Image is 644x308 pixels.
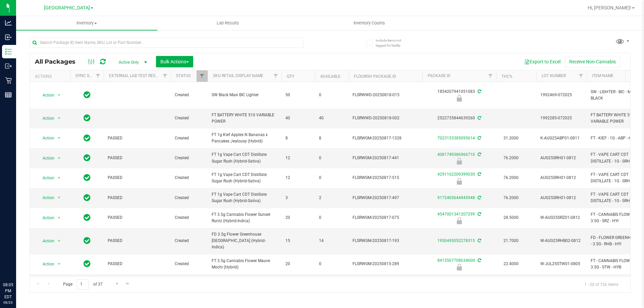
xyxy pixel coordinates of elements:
span: Action [37,213,55,223]
span: Bulk Actions [160,59,189,64]
button: Bulk Actions [156,56,193,67]
div: Newly Received [421,264,497,270]
span: 1992469-072025 [540,92,583,98]
a: Filter [485,70,496,82]
span: FT 1g Vape Cart CDT Distillate Sugar Rush (Hybrid-Sativa) [212,151,277,164]
span: Created [175,175,204,181]
a: Inventory [16,16,157,30]
div: Newly Received [421,95,497,102]
div: 2522735844639260 [421,115,497,121]
button: Export to Excel [520,56,565,67]
a: Available [320,74,340,79]
span: select [55,114,63,123]
span: Created [175,155,204,161]
a: Filter [270,70,281,82]
span: FT - VAPE CART CDT DISTILLATE - 1G - SRH - HYS [591,191,641,204]
span: Created [175,238,204,244]
p: 08:05 PM EDT [3,282,13,300]
a: 7023153385095614 [437,136,475,140]
span: Inventory [16,20,157,26]
a: Filter [197,70,208,82]
span: PASSED [108,214,167,221]
div: Launch Hold [421,218,497,224]
span: In Sync [84,173,91,182]
span: Sync from Compliance System [477,89,481,94]
span: select [55,153,63,163]
a: 1950495052278315 [437,238,475,243]
span: 21.7000 [500,236,522,246]
inline-svg: Inventory [5,48,12,55]
span: 0 [319,214,344,221]
span: 1992285-072025 [540,115,583,121]
span: FT BATTERY WHITE 510 VARIABLE POWER [212,112,277,125]
input: Search Package ID, Item Name, SKU, Lot or Part Number... [30,38,304,48]
span: Action [37,114,55,123]
a: Sku Retail Display Name [213,73,263,78]
span: select [55,133,63,143]
span: FT - VAPE CART CDT DISTILLATE - 1G - SRH - HYS [591,151,641,164]
span: 0 [319,155,344,161]
inline-svg: Reports [5,91,12,98]
a: Filter [93,70,104,82]
span: Sync from Compliance System [477,152,481,157]
span: FLSRWGM-20250817-497 [353,195,418,201]
span: PASSED [108,175,167,181]
a: Status [176,73,191,78]
span: Created [175,261,204,267]
span: 20 [285,214,311,221]
span: FLSRWGM-20250815-289 [353,261,418,267]
span: In Sync [84,236,91,245]
div: Newly Received [421,158,497,165]
span: Created [175,92,204,98]
span: 76.2000 [500,193,522,203]
span: Lab Results [208,20,248,26]
span: Created [175,135,204,141]
span: FT 1g Vape Cart CDT Distillate Sugar Rush (Hybrid-Sativa) [212,172,277,184]
span: FT BATTERY WHITE 510 VARIABLE POWER [591,112,641,125]
span: PASSED [108,195,167,201]
span: 0 [319,92,344,98]
span: Created [175,214,204,221]
a: 8415507708634600 [437,258,475,263]
span: Action [37,193,55,202]
span: Include items not tagged for facility [376,38,409,48]
span: W-AUG25SRZ01-0812 [540,214,583,221]
span: In Sync [84,193,91,202]
div: Newly Received [421,178,497,185]
a: 9172405644945948 [437,195,475,200]
span: 76.2000 [500,173,522,183]
span: FLSRWGM-20250817-193 [353,238,418,244]
span: PASSED [108,238,167,244]
span: Page of 37 [57,279,108,290]
a: THC% [501,74,513,79]
span: W-JUL25STW01-0805 [540,261,583,267]
span: In Sync [84,113,91,123]
span: 50 [285,92,311,98]
span: AUG25SRH01-0812 [540,195,583,201]
span: K-AUG25ABP01-0811 [540,135,583,141]
span: W-AUG25RHB02-0812 [540,238,583,244]
span: select [55,90,63,100]
span: 22.4000 [500,259,522,269]
span: Action [37,133,55,143]
a: External Lab Test Result [109,73,162,78]
span: FT - CANNABIS FLOWER - 3.5G - STW - HYB [591,258,641,270]
button: Receive Non-Cannabis [565,56,620,67]
span: select [55,173,63,183]
span: FT - CANNABIS FLOWER - 3.5G - SRZ - HYI [591,211,641,224]
span: 76.2000 [500,153,522,163]
inline-svg: Retail [5,77,12,84]
span: 14 [319,238,344,244]
a: Filter [576,70,587,82]
span: FLSRWWD-20250818-015 [353,92,418,98]
span: select [55,236,63,246]
span: 2 [319,195,344,201]
span: In Sync [84,213,91,222]
span: 3 [285,195,311,201]
span: FLSRWGM-20250817-515 [353,175,418,181]
a: Lab Results [157,16,299,30]
a: Go to the last page [123,279,133,288]
span: 1 - 20 of 726 items [579,279,624,289]
inline-svg: Inbound [5,34,12,41]
span: SW - LIGHTER - BIC - MAXI - BLACK [591,89,641,102]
